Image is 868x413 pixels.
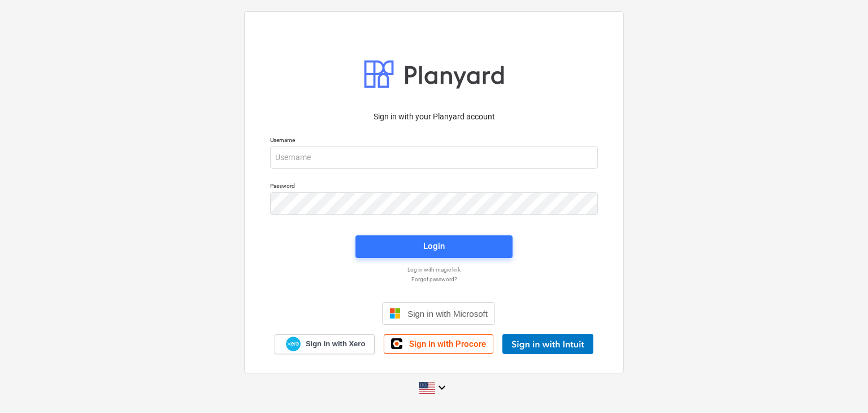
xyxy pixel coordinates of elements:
a: Sign in with Xero [275,334,375,354]
span: Sign in with Procore [409,339,486,349]
div: Login [423,239,445,253]
span: Sign in with Xero [306,339,365,349]
a: Forgot password? [264,276,604,283]
img: Xero logo [286,337,301,352]
p: Username [270,136,598,146]
i: keyboard_arrow_down [435,381,449,394]
input: Username [270,146,598,169]
a: Sign in with Procore [384,334,493,354]
a: Log in with magic link [264,266,604,273]
button: Login [355,235,513,258]
p: Password [270,182,598,192]
img: Microsoft logo [389,308,401,319]
p: Sign in with your Planyard account [270,111,598,123]
span: Sign in with Microsoft [407,309,488,319]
